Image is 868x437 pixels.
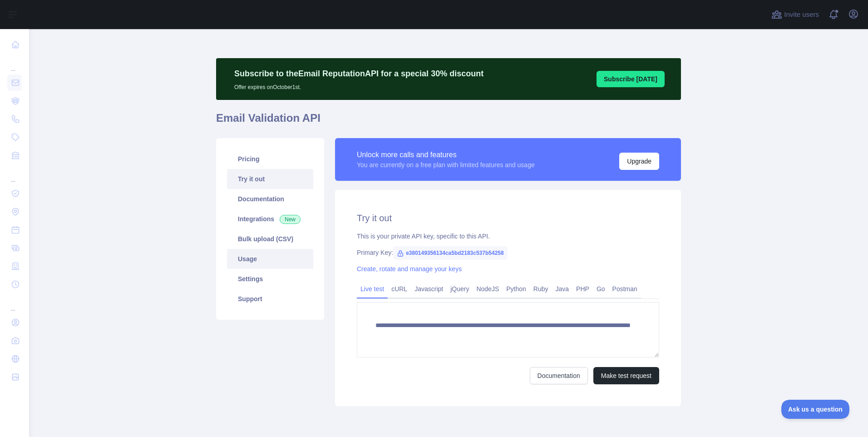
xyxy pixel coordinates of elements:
[784,10,819,20] span: Invite users
[473,282,503,296] a: NodeJS
[609,282,641,296] a: Postman
[227,149,313,169] a: Pricing
[388,282,411,296] a: cURL
[227,249,313,269] a: Usage
[769,7,821,22] button: Invite users
[572,282,593,296] a: PHP
[227,209,313,229] a: Integrations New
[227,289,313,309] a: Support
[7,55,22,73] div: ...
[530,367,588,384] a: Documentation
[234,67,483,80] p: Subscribe to the Email Reputation API for a special 30 % discount
[357,248,659,257] div: Primary Key:
[7,165,22,184] div: ...
[357,232,659,241] div: This is your private API key, specific to this API.
[593,367,659,384] button: Make test request
[357,160,535,169] div: You are currently on a free plan with limited features and usage
[357,282,388,296] a: Live test
[552,282,573,296] a: Java
[411,282,447,296] a: Javascript
[227,169,313,189] a: Try it out
[393,246,508,260] span: e380149356134ca5bd2183c537b54258
[280,215,301,224] span: New
[597,71,665,87] button: Subscribe [DATE]
[357,265,462,273] a: Create, rotate and manage your keys
[593,282,609,296] a: Go
[227,189,313,209] a: Documentation
[447,282,473,296] a: jQuery
[7,294,22,313] div: ...
[357,212,659,224] h2: Try it out
[227,269,313,289] a: Settings
[503,282,530,296] a: Python
[227,229,313,249] a: Bulk upload (CSV)
[216,111,681,133] h1: Email Validation API
[619,153,659,170] button: Upgrade
[234,80,483,91] p: Offer expires on October 1st.
[781,400,850,419] iframe: Toggle Customer Support
[530,282,552,296] a: Ruby
[357,149,535,160] div: Unlock more calls and features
